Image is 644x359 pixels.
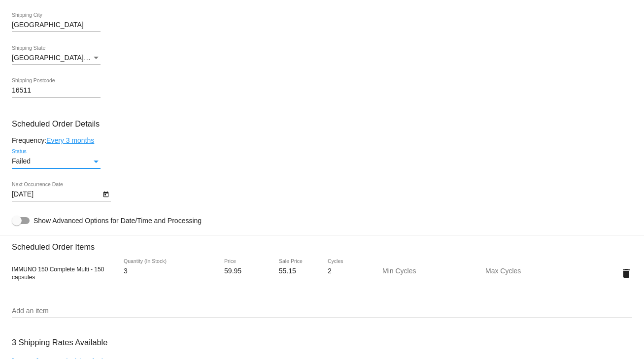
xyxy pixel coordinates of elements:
[12,157,31,165] span: Failed
[328,267,368,275] input: Cycles
[224,267,265,275] input: Price
[12,191,101,198] input: Next Occurrence Date
[12,87,101,95] input: Shipping Postcode
[12,54,128,62] span: [GEOGRAPHIC_DATA] | [US_STATE]
[46,136,94,144] a: Every 3 months
[12,54,101,62] mat-select: Shipping State
[485,267,572,275] input: Max Cycles
[12,307,632,315] input: Add an item
[12,266,104,281] span: IMMUNO 150 Complete Multi - 150 capsules
[279,267,314,275] input: Sale Price
[12,332,107,353] h3: 3 Shipping Rates Available
[620,267,632,279] mat-icon: delete
[124,267,210,275] input: Quantity (In Stock)
[382,267,469,275] input: Min Cycles
[34,216,202,226] span: Show Advanced Options for Date/Time and Processing
[12,235,632,252] h3: Scheduled Order Items
[12,158,101,165] mat-select: Status
[101,189,111,199] button: Open calendar
[12,21,101,29] input: Shipping City
[12,119,632,129] h3: Scheduled Order Details
[12,136,632,144] div: Frequency:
